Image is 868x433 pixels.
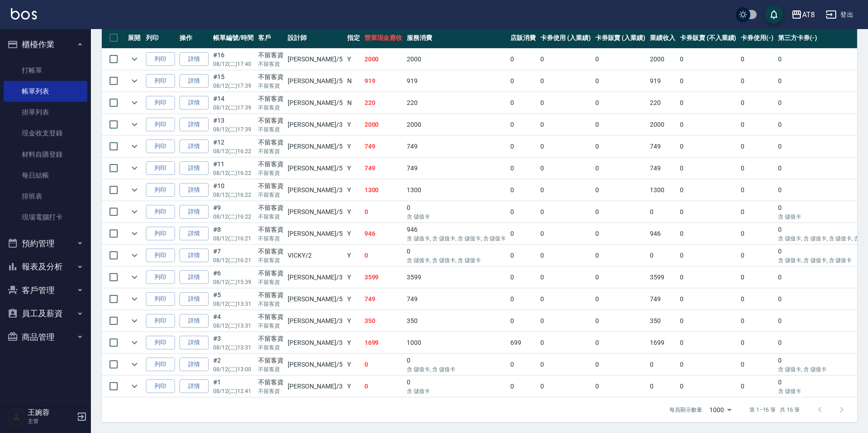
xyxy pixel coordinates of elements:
[345,289,362,310] td: Y
[211,332,256,353] td: #3
[180,161,209,175] a: 詳情
[128,96,141,109] button: expand row
[258,278,284,286] p: 不留客資
[211,310,256,332] td: #4
[508,267,538,288] td: 0
[648,49,678,70] td: 2000
[822,6,857,23] button: 登出
[648,310,678,332] td: 350
[258,116,284,125] div: 不留客資
[211,49,256,70] td: #16
[404,114,508,135] td: 2000
[345,332,362,353] td: Y
[213,104,254,112] p: 08/12 (二) 17:39
[146,52,175,66] button: 列印
[285,114,344,135] td: [PERSON_NAME] /3
[407,213,506,221] p: 含 儲值卡
[7,408,25,426] img: Person
[738,289,776,310] td: 0
[4,123,87,144] a: 現金收支登錄
[128,336,141,349] button: expand row
[404,158,508,179] td: 749
[146,161,175,175] button: 列印
[4,325,87,349] button: 商品管理
[593,245,648,266] td: 0
[538,289,593,310] td: 0
[404,245,508,266] td: 0
[258,213,284,221] p: 不留客資
[508,332,538,353] td: 699
[180,183,209,197] a: 詳情
[508,245,538,266] td: 0
[508,179,538,201] td: 0
[258,312,284,322] div: 不留客資
[538,114,593,135] td: 0
[362,92,405,114] td: 220
[146,249,175,263] button: 列印
[738,70,776,92] td: 0
[128,118,141,131] button: expand row
[4,165,87,186] a: 每日結帳
[146,292,175,306] button: 列印
[285,158,344,179] td: [PERSON_NAME] /5
[180,96,209,110] a: 詳情
[648,267,678,288] td: 3599
[362,136,405,157] td: 749
[180,205,209,219] a: 詳情
[345,27,362,49] th: 指定
[593,289,648,310] td: 0
[404,201,508,223] td: 0
[258,225,284,234] div: 不留客資
[258,181,284,191] div: 不留客資
[538,223,593,244] td: 0
[362,114,405,135] td: 2000
[648,289,678,310] td: 749
[404,70,508,92] td: 919
[404,310,508,332] td: 350
[593,158,648,179] td: 0
[508,114,538,135] td: 0
[180,314,209,328] a: 詳情
[345,92,362,114] td: N
[211,179,256,201] td: #10
[404,27,508,49] th: 服務消費
[258,269,284,278] div: 不留客資
[211,267,256,288] td: #6
[345,136,362,157] td: Y
[128,270,141,284] button: expand row
[258,60,284,68] p: 不留客資
[144,27,177,49] th: 列印
[128,249,141,262] button: expand row
[593,223,648,244] td: 0
[738,114,776,135] td: 0
[128,379,141,393] button: expand row
[128,205,141,219] button: expand row
[508,289,538,310] td: 0
[362,310,405,332] td: 350
[4,255,87,279] button: 報表及分析
[404,267,508,288] td: 3599
[4,232,87,255] button: 預約管理
[593,114,648,135] td: 0
[180,292,209,306] a: 詳情
[538,179,593,201] td: 0
[258,50,284,60] div: 不留客資
[407,256,506,264] p: 含 儲值卡, 含 儲值卡, 含 儲值卡
[4,207,87,228] a: 現場電腦打卡
[146,96,175,110] button: 列印
[258,104,284,112] p: 不留客資
[404,179,508,201] td: 1300
[538,158,593,179] td: 0
[4,60,87,81] a: 打帳單
[508,158,538,179] td: 0
[362,158,405,179] td: 749
[648,114,678,135] td: 2000
[648,92,678,114] td: 220
[146,139,175,154] button: 列印
[802,9,815,20] div: AT8
[345,201,362,223] td: Y
[362,332,405,353] td: 1699
[146,74,175,88] button: 列印
[146,183,175,197] button: 列印
[128,52,141,66] button: expand row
